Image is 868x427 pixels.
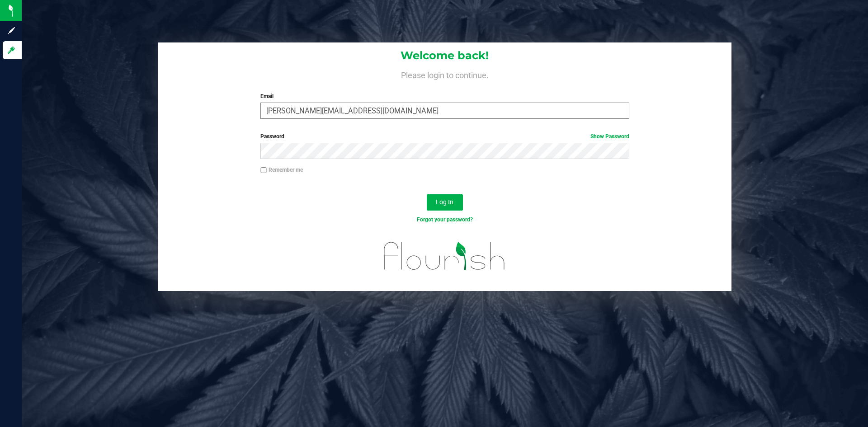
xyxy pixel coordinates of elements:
[260,133,284,140] span: Password
[7,26,16,35] inline-svg: Sign up
[260,166,303,174] label: Remember me
[417,216,473,223] a: Forgot your password?
[260,92,629,100] label: Email
[158,69,731,80] h4: Please login to continue.
[590,133,629,140] a: Show Password
[260,167,267,174] input: Remember me
[158,50,731,61] h1: Welcome back!
[7,46,16,55] inline-svg: Log in
[427,194,463,211] button: Log In
[373,233,516,279] img: flourish_logo.svg
[436,198,453,206] span: Log In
